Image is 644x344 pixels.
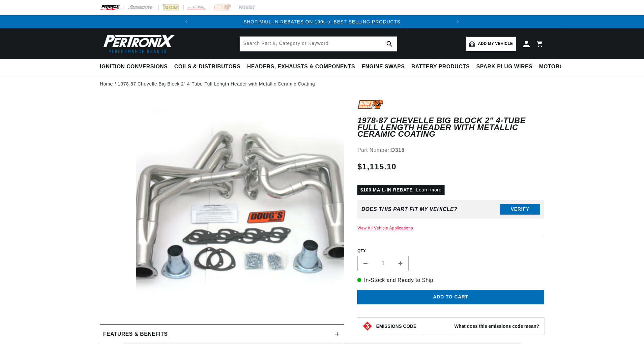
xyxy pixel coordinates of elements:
[473,59,536,75] summary: Spark Plug Wires
[357,146,544,155] div: Part Number:
[83,15,561,28] slideshow-component: Translation missing: en.sections.announcements.announcement_bar
[466,37,516,51] a: Add my vehicle
[357,290,544,305] button: Add to cart
[174,63,241,70] span: Coils & Distributors
[362,63,405,70] span: Engine Swaps
[408,59,473,75] summary: Battery Products
[100,63,168,70] span: Ignition Conversions
[376,324,416,329] strong: EMISSIONS CODE
[416,187,441,192] a: Learn more
[244,59,358,75] summary: Headers, Exhausts & Components
[193,18,452,25] div: Announcement
[357,276,544,285] p: In-Stock and Ready to Ship
[103,330,168,338] h2: Features & Benefits
[411,63,470,70] span: Battery Products
[100,80,544,87] nav: breadcrumbs
[361,206,457,212] div: Does This part fit My vehicle?
[100,325,344,344] summary: Features & Benefits
[171,59,244,75] summary: Coils & Distributors
[382,37,397,51] button: search button
[476,63,532,70] span: Spark Plug Wires
[244,19,400,24] a: SHOP MAIL-IN REBATES ON 100s of BEST SELLING PRODUCTS
[451,15,464,28] button: Translation missing: en.sections.announcements.next_announcement
[376,323,539,329] button: EMISSIONS CODEWhat does this emissions code mean?
[100,32,176,55] img: Pertronix
[180,15,193,28] button: Translation missing: en.sections.announcements.previous_announcement
[193,18,452,25] div: 1 of 2
[362,321,373,331] img: Emissions code
[500,204,540,215] button: Verify
[391,147,405,153] strong: D318
[539,63,578,70] span: Motorcycle
[357,248,544,254] label: QTY
[357,117,544,137] h1: 1978-87 Chevelle Big Block 2" 4-Tube Full Length Header with Metallic Ceramic Coating
[100,59,171,75] summary: Ignition Conversions
[357,161,396,173] span: $1,115.10
[358,59,408,75] summary: Engine Swaps
[357,226,413,230] a: View All Vehicle Applications
[478,41,513,47] span: Add my vehicle
[454,324,539,329] strong: What does this emissions code mean?
[357,185,444,195] p: $100 MAIL-IN REBATE
[247,63,355,70] span: Headers, Exhausts & Components
[240,37,397,51] input: Search Part #, Category or Keyword
[100,99,344,311] media-gallery: Gallery Viewer
[100,80,113,87] a: Home
[118,80,315,87] a: 1978-87 Chevelle Big Block 2" 4-Tube Full Length Header with Metallic Ceramic Coating
[536,59,582,75] summary: Motorcycle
